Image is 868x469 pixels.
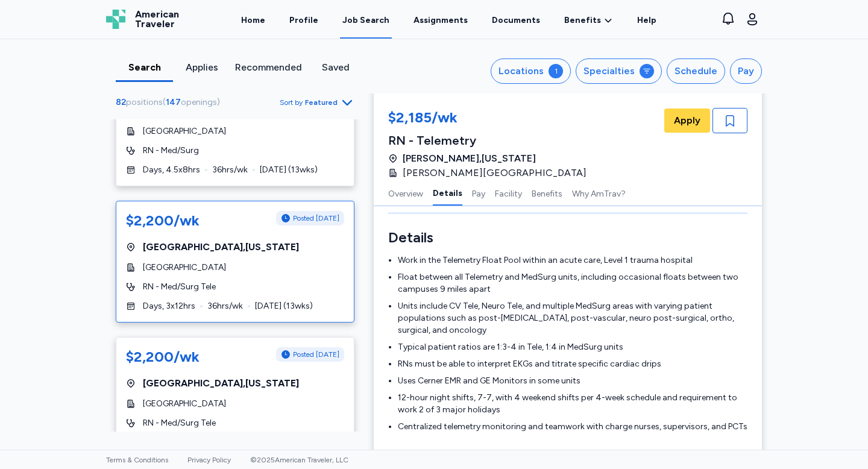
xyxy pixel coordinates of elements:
span: [GEOGRAPHIC_DATA] , [US_STATE] [143,240,299,254]
span: American Traveler [135,10,179,29]
button: Details [433,180,462,206]
button: Benefits [532,180,562,206]
button: Schedule [667,58,725,84]
span: Posted [DATE] [293,350,339,359]
span: [DATE] ( 13 wks) [255,300,313,312]
div: 1 [549,64,563,78]
span: Days, 4.5x8hrs [143,164,200,176]
div: Job Search [342,14,389,27]
span: 36 hrs/wk [207,300,243,312]
div: $2,200/wk [126,211,200,230]
span: Apply [674,113,700,128]
span: Featured [305,98,338,107]
button: Pay [730,58,762,84]
span: [GEOGRAPHIC_DATA] [143,262,226,274]
button: Specialties [576,58,662,84]
span: RN - Med/Surg [143,145,199,157]
li: RNs must be able to interpret EKGs and titrate specific cardiac drips [398,358,747,370]
li: Centralized telemetry monitoring and teamwork with charge nurses, supervisors, and PCTs [398,421,747,433]
span: Days, 3x12hrs [143,300,195,312]
li: Uses Cerner EMR and GE Monitors in some units [398,375,747,387]
span: openings [181,97,217,107]
div: $2,185/wk [388,108,594,130]
span: [GEOGRAPHIC_DATA] , [US_STATE] [143,376,299,391]
span: [DATE] ( 13 wks) [260,164,318,176]
button: Pay [472,180,485,206]
li: Work in the Telemetry Float Pool within an acute care, Level 1 trauma hospital [398,254,747,266]
span: RN - Med/Surg Tele [143,281,216,293]
li: Units include CV Tele, Neuro Tele, and multiple MedSurg areas with varying patient populations su... [398,300,747,336]
img: Logo [106,10,125,29]
a: Job Search [340,1,392,39]
button: Overview [388,180,423,206]
div: Search [121,60,168,75]
span: 147 [166,97,181,107]
button: Locations1 [491,58,571,84]
div: ( ) [116,96,225,109]
li: Float between all Telemetry and MedSurg units, including occasional floats between two campuses 9... [398,271,747,295]
button: Sort byFeatured [280,95,354,110]
a: Privacy Policy [187,456,231,464]
div: Pay [738,64,754,78]
h3: Details [388,228,747,247]
span: © 2025 American Traveler, LLC [250,456,348,464]
span: [GEOGRAPHIC_DATA] [143,398,226,410]
button: Why AmTrav? [572,180,626,206]
div: Applies [178,60,225,75]
span: 36 hrs/wk [212,164,248,176]
span: Posted [DATE] [293,213,339,223]
div: Saved [312,60,359,75]
span: [PERSON_NAME] , [US_STATE] [403,151,536,166]
li: 12-hour night shifts, 7-7, with 4 weekend shifts per 4-week schedule and requirement to work 2 of... [398,392,747,416]
div: Recommended [235,60,302,75]
button: Apply [664,109,710,133]
span: 82 [116,97,126,107]
span: RN - Med/Surg Tele [143,417,216,429]
div: Specialties [583,64,635,78]
span: [PERSON_NAME][GEOGRAPHIC_DATA] [403,166,587,180]
a: Benefits [564,14,613,27]
h3: Requirements [388,447,747,467]
li: Typical patient ratios are 1:3-4 in Tele, 1:4 in MedSurg units [398,341,747,353]
span: [GEOGRAPHIC_DATA] [143,125,226,137]
div: Schedule [675,64,717,78]
div: Locations [498,64,544,78]
span: Sort by [280,98,303,107]
span: Benefits [564,14,601,27]
div: RN - Telemetry [388,132,594,149]
button: Facility [495,180,522,206]
div: $2,200/wk [126,347,200,367]
a: Terms & Conditions [106,456,168,464]
span: positions [126,97,163,107]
